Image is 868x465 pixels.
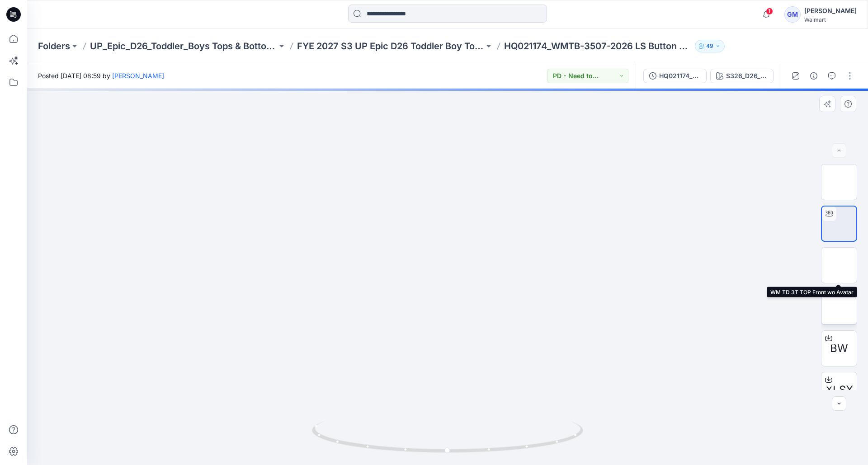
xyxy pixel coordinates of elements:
button: 49 [695,40,725,52]
p: 49 [706,41,713,51]
div: HQ021174_Rev1_WMTB-3507-2026 LS Button Down Denim Shirt_Full Colorway [659,71,701,81]
button: HQ021174_Rev1_WMTB-3507-2026 LS Button Down Denim Shirt_Full Colorway [643,69,707,83]
div: S326_D26_WN_Skate Dinos V1_CW3 _ Old Ivory Cream_Black Soot [726,71,768,81]
button: S326_D26_WN_Skate Dinos V1_CW3 _ Old Ivory Cream_Black Soot [710,69,774,83]
span: 1 [766,8,773,15]
a: [PERSON_NAME] [112,72,164,80]
button: Details [807,69,821,83]
div: [PERSON_NAME] [804,5,857,16]
span: BW [830,340,848,357]
span: XLSX [826,382,853,398]
div: Walmart [804,16,857,23]
a: FYE 2027 S3 UP Epic D26 Toddler Boy Tops & Bottoms [297,40,484,52]
div: GM [784,6,801,23]
p: HQ021174_WMTB-3507-2026 LS Button Down Denim Shirt [504,40,691,52]
a: Folders [38,40,70,52]
span: Posted [DATE] 08:59 by [38,71,164,80]
a: UP_Epic_D26_Toddler_Boys Tops & Bottoms [90,40,277,52]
